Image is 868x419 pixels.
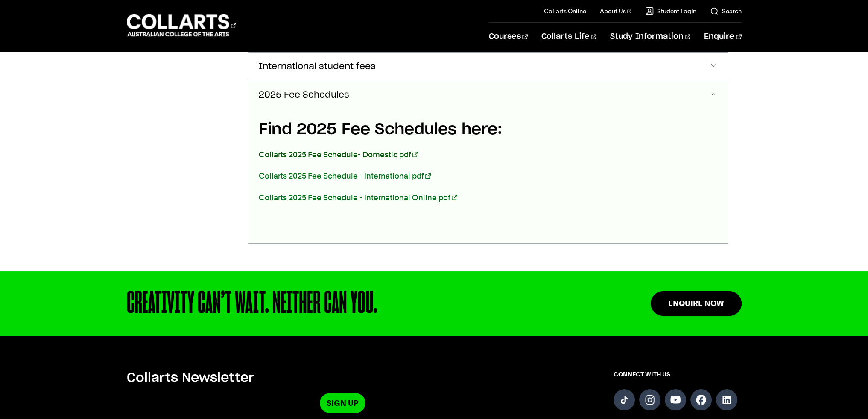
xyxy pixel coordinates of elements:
a: Enquire Now [651,291,742,315]
a: Collarts 2025 Fee Schedule- Domestic pdf [259,150,418,159]
a: About Us [600,7,631,15]
a: Collarts Life [541,23,596,51]
a: Sign Up [320,393,365,413]
a: Collarts 2025 Fee Schedule - International pdf [259,171,431,180]
h4: Find 2025 Fee Schedules here: [259,118,576,141]
span: 2025 Fee Schedules [259,90,349,100]
span: International student fees [259,62,376,72]
button: International student fees [248,53,728,81]
a: Courses [489,23,528,51]
h5: Collarts Newsletter [127,370,559,386]
a: Student Login [645,7,696,15]
button: 2025 Fee Schedules [248,81,728,110]
div: Connect with us on social media [614,370,742,413]
a: Search [710,7,742,15]
div: Go to homepage [127,13,236,38]
span: CONNECT WITH US [614,370,742,379]
a: Follow us on TikTok [614,389,635,410]
div: CREATIVITY CAN’T WAIT. NEITHER CAN YOU. [127,288,596,319]
a: Follow us on YouTube [665,389,686,410]
a: Collarts Online [544,7,586,15]
a: Enquire [704,23,741,51]
a: Follow us on LinkedIn [716,389,737,410]
a: Study Information [610,23,690,51]
a: Follow us on Instagram [639,389,660,410]
a: Collarts 2025 Fee Schedule - International Online pdf [259,193,457,202]
a: Follow us on Facebook [690,389,712,410]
